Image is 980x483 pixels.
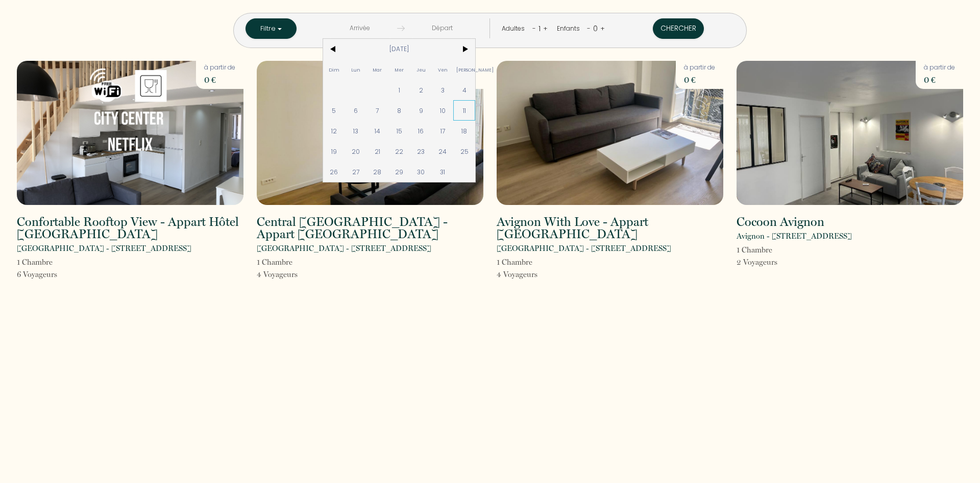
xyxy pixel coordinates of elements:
[600,24,605,33] a: +
[737,256,777,268] p: 2 Voyageur
[684,73,715,87] p: 0 €
[17,268,57,281] p: 6 Voyageur
[410,162,432,182] span: 30
[366,141,388,162] span: 21
[497,61,723,205] img: rental-image
[366,162,388,182] span: 28
[453,121,475,141] span: 18
[737,216,824,228] h2: Cocoon Avignon
[453,100,475,121] span: 11
[924,73,955,87] p: 0 €
[323,59,345,80] span: Dim
[323,39,345,59] span: <
[366,59,388,80] span: Mar
[366,100,388,121] span: 7
[557,24,583,34] div: Enfants
[257,242,431,255] p: [GEOGRAPHIC_DATA] - [STREET_ADDRESS]
[323,18,397,38] input: Arrivée
[345,162,367,182] span: 27
[54,270,57,279] span: s
[924,63,955,73] p: à partir de
[323,162,345,182] span: 26
[345,100,367,121] span: 6
[432,100,454,121] span: 10
[17,242,191,255] p: [GEOGRAPHIC_DATA] - [STREET_ADDRESS]
[432,59,454,80] span: Ven
[684,63,715,73] p: à partir de
[410,121,432,141] span: 16
[397,25,405,32] img: guests
[410,80,432,100] span: 2
[257,61,483,205] img: rental-image
[405,18,479,38] input: Départ
[257,268,298,281] p: 4 Voyageur
[204,73,235,87] p: 0 €
[410,141,432,162] span: 23
[497,216,723,240] h2: Avignon With Love - Appart [GEOGRAPHIC_DATA]
[497,242,671,255] p: [GEOGRAPHIC_DATA] - [STREET_ADDRESS]
[257,256,298,268] p: 1 Chambre
[532,24,536,33] a: -
[345,121,367,141] span: 13
[497,268,537,281] p: 4 Voyageur
[737,244,777,256] p: 1 Chambre
[453,80,475,100] span: 4
[497,256,537,268] p: 1 Chambre
[345,39,454,59] span: [DATE]
[432,121,454,141] span: 17
[388,100,410,121] span: 8
[366,121,388,141] span: 14
[345,59,367,80] span: Lun
[453,39,475,59] span: >
[410,59,432,80] span: Jeu
[323,121,345,141] span: 12
[543,24,548,33] a: +
[323,141,345,162] span: 19
[653,18,704,39] button: Chercher
[591,20,600,37] div: 0
[453,59,475,80] span: [PERSON_NAME]
[388,80,410,100] span: 1
[17,216,243,240] h2: Confortable Rooftop View - Appart Hôtel [GEOGRAPHIC_DATA]
[536,20,543,37] div: 1
[246,18,297,39] button: Filtre
[295,270,298,279] span: s
[410,100,432,121] span: 9
[432,80,454,100] span: 3
[388,141,410,162] span: 22
[737,230,852,242] p: Avignon - [STREET_ADDRESS]
[453,141,475,162] span: 25
[204,63,235,73] p: à partir de
[737,61,963,205] img: rental-image
[257,216,483,240] h2: Central [GEOGRAPHIC_DATA] - Appart [GEOGRAPHIC_DATA]
[17,256,57,268] p: 1 Chambre
[432,141,454,162] span: 24
[587,24,591,33] a: -
[17,61,243,205] img: rental-image
[345,141,367,162] span: 20
[534,270,537,279] span: s
[502,24,528,34] div: Adultes
[323,100,345,121] span: 5
[388,162,410,182] span: 29
[388,121,410,141] span: 15
[774,258,777,267] span: s
[432,162,454,182] span: 31
[388,59,410,80] span: Mer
